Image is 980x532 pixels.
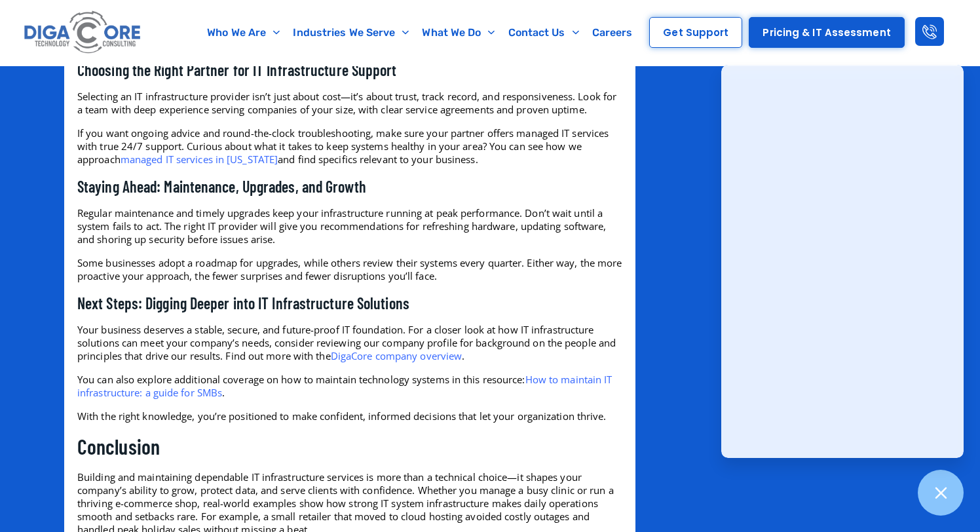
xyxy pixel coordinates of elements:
p: Selecting an IT infrastructure provider isn’t just about cost—it’s about trust, track record, and... [77,90,622,116]
iframe: Chatgenie Messenger [721,65,964,458]
h3: Staying Ahead: Maintenance, Upgrades, and Growth [77,176,622,197]
p: Your business deserves a stable, secure, and future-proof IT foundation. For a closer look at how... [77,323,622,362]
a: DigaCore company overview [331,349,462,362]
a: Contact Us [502,18,586,48]
span: Pricing & IT Assessment [763,28,890,37]
a: Industries We Serve [286,18,415,48]
a: How to maintain IT infrastructure: a guide for SMBs [77,373,612,399]
a: managed IT services in [US_STATE] [121,153,278,166]
h2: Conclusion [77,433,622,461]
a: Get Support [649,17,742,48]
p: If you want ongoing advice and round-the-clock troubleshooting, make sure your partner offers man... [77,126,622,166]
a: What We Do [415,18,501,48]
p: You can also explore additional coverage on how to maintain technology systems in this resource: . [77,373,622,399]
span: Get Support [663,28,728,37]
p: Regular maintenance and timely upgrades keep your infrastructure running at peak performance. Don... [77,206,622,246]
p: Some businesses adopt a roadmap for upgrades, while others review their systems every quarter. Ei... [77,256,622,282]
a: Careers [586,18,639,48]
a: Pricing & IT Assessment [749,17,904,48]
h3: Choosing the Right Partner for IT Infrastructure Support [77,60,622,80]
img: Digacore logo 1 [21,7,145,59]
nav: Menu [197,18,643,48]
a: Who We Are [200,18,286,48]
h3: Next Steps: Digging Deeper into IT Infrastructure Solutions [77,293,622,313]
p: With the right knowledge, you’re positioned to make confident, informed decisions that let your o... [77,409,622,423]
